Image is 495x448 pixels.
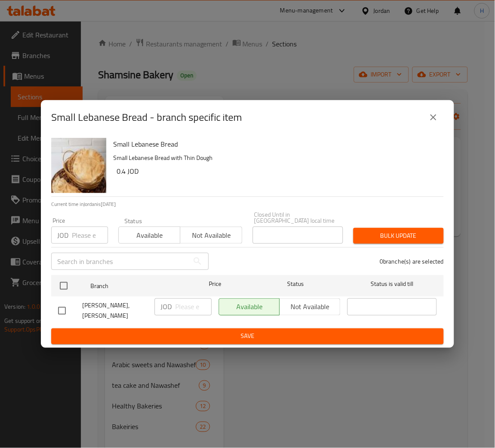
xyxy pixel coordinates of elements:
[187,279,244,289] span: Price
[360,230,437,241] span: Bulk update
[251,279,340,289] span: Status
[184,229,238,242] span: Not available
[180,227,242,244] button: Not available
[161,302,172,312] p: JOD
[117,165,437,177] h6: 0.4 JOD
[113,153,437,163] p: Small Lebanese Bread with Thin Dough
[347,279,437,289] span: Status is valid till
[57,230,68,240] p: JOD
[353,228,444,244] button: Bulk update
[51,110,242,124] h2: Small Lebanese Bread - branch specific item
[118,227,180,244] button: Available
[51,253,189,270] input: Search in branches
[122,229,177,242] span: Available
[51,328,444,344] button: Save
[90,281,180,292] span: Branch
[82,300,148,322] span: [PERSON_NAME], [PERSON_NAME]
[51,138,106,193] img: Small Lebanese Bread
[51,200,444,208] p: Current time in Jordan is [DATE]
[423,107,444,128] button: close
[380,257,444,266] p: 0 branche(s) are selected
[113,138,437,150] h6: Small Lebanese Bread
[175,298,212,316] input: Please enter price
[72,227,108,244] input: Please enter price
[58,331,437,342] span: Save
